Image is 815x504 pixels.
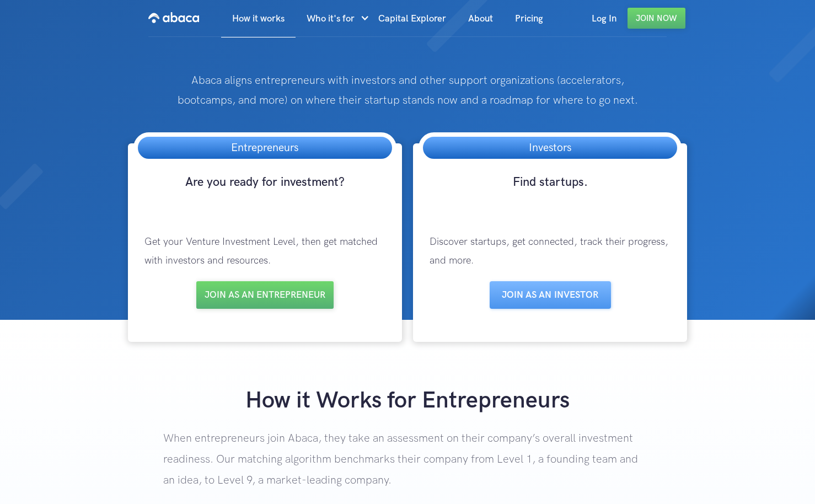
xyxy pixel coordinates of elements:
a: Join Now [628,8,685,29]
p: Get your Venture Investment Level, then get matched with investors and resources. [133,222,396,281]
h3: Investors [518,137,582,159]
a: Join as an entrepreneur [196,281,334,309]
h3: Entrepreneurs [220,137,309,159]
h3: Are you ready for investment? [133,174,396,211]
img: Abaca logo [148,9,199,26]
strong: How it Works for Entrepreneurs [245,387,570,415]
p: Discover startups, get connected, track their progress, and more. [419,222,682,281]
h3: Find startups. [419,174,682,211]
p: Abaca aligns entrepreneurs with investors and other support organizations (accelerators, bootcamp... [163,71,652,110]
a: Join as aN INVESTOR [490,281,611,309]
